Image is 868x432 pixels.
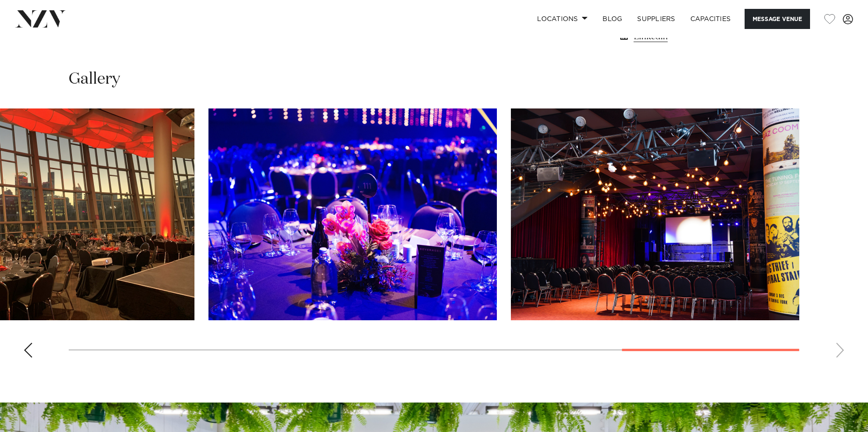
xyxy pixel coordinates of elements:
a: SUPPLIERS [630,9,682,29]
button: Message Venue [745,9,810,29]
a: BLOG [595,9,630,29]
swiper-slide: 9 / 10 [208,108,497,320]
h2: Gallery [69,69,120,90]
a: Capacities [683,9,739,29]
a: Locations [530,9,595,29]
img: nzv-logo.png [15,10,66,27]
swiper-slide: 10 / 10 [511,108,799,320]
